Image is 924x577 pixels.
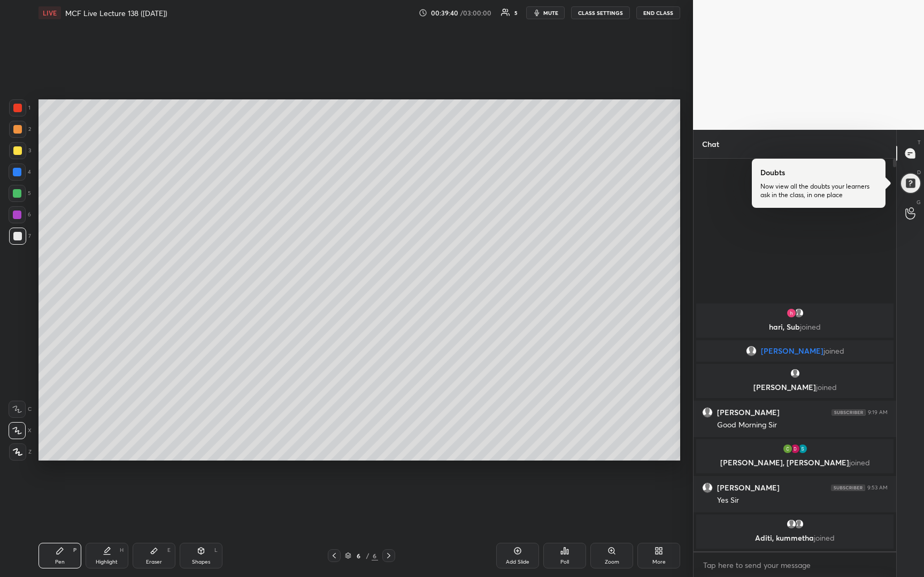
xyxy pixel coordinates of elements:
img: default.png [746,346,757,356]
div: 5 [514,10,518,15]
div: 3 [9,142,31,159]
p: [PERSON_NAME] [703,383,887,392]
div: H [120,548,124,553]
div: Yes Sir [717,495,888,506]
div: P [73,548,76,553]
div: Eraser [146,559,162,565]
img: default.png [790,368,800,379]
img: thumbnail.jpg [790,443,800,454]
p: D [917,168,921,176]
div: Shapes [192,559,210,565]
p: Chat [694,130,728,158]
p: [PERSON_NAME], [PERSON_NAME] [703,458,887,467]
span: joined [823,347,844,355]
img: thumbnail.jpg [782,443,793,454]
span: joined [800,322,821,332]
div: Zoom [605,559,619,565]
img: default.png [786,519,797,529]
div: grid [694,301,896,551]
div: 1 [9,99,30,116]
div: LIVE [38,6,61,19]
p: T [918,138,921,146]
div: / [366,552,369,559]
img: 4P8fHbbgJtejmAAAAAElFTkSuQmCC [831,485,865,491]
span: joined [814,533,835,543]
button: END CLASS [636,6,680,19]
div: Z [9,443,32,461]
span: mute [543,9,558,17]
span: joined [816,382,837,392]
div: 6 [9,206,31,223]
div: 4 [9,163,31,181]
span: joined [849,457,870,467]
div: 9:53 AM [867,485,888,491]
div: Highlight [96,559,118,565]
div: E [167,548,171,553]
div: Poll [560,559,569,565]
p: hari, Sub [703,323,887,331]
button: CLASS SETTINGS [571,6,630,19]
span: [PERSON_NAME] [761,347,823,355]
img: default.png [703,408,712,417]
img: default.png [794,308,804,318]
img: thumbnail.jpg [797,443,808,454]
div: 5 [9,185,31,202]
img: 4P8fHbbgJtejmAAAAAElFTkSuQmCC [831,409,866,416]
img: thumbnail.jpg [786,308,797,318]
h6: [PERSON_NAME] [717,483,780,493]
img: default.png [703,483,712,493]
div: 6 [372,551,378,560]
div: Good Morning Sir [717,420,888,431]
p: Aditi, kummetha [703,534,887,542]
div: 7 [9,228,31,245]
div: More [652,559,666,565]
div: 2 [9,121,31,138]
div: X [9,422,32,439]
div: L [214,548,218,553]
h4: MCF Live Lecture 138 ([DATE]) [65,8,167,18]
h6: [PERSON_NAME] [717,408,780,417]
div: 6 [353,552,364,559]
div: C [9,401,32,418]
div: Pen [55,559,65,565]
div: 9:19 AM [868,409,888,416]
div: Add Slide [506,559,529,565]
button: mute [526,6,565,19]
p: G [917,198,921,206]
img: default.png [794,519,804,529]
